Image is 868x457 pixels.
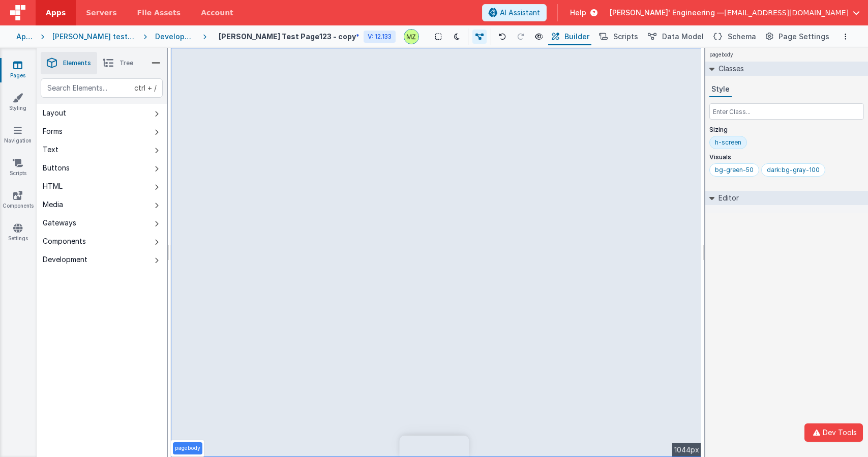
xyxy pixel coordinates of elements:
[610,8,860,18] button: [PERSON_NAME]' Engineering — [EMAIL_ADDRESS][DOMAIN_NAME]
[709,153,864,161] p: Visuals
[714,62,744,76] h2: Classes
[63,59,91,67] span: Elements
[804,423,863,442] button: Dev Tools
[43,199,63,210] div: Media
[714,191,739,205] h2: Editor
[709,82,732,97] button: Style
[41,78,163,98] input: Search Elements...
[762,28,831,45] button: Page Settings
[779,32,829,42] span: Page Settings
[548,28,591,45] button: Builder
[134,83,145,93] div: ctrl
[715,138,741,147] div: h-screen
[37,195,167,214] button: Media
[570,8,586,18] span: Help
[43,181,63,191] div: HTML
[134,78,157,98] span: + /
[705,48,737,62] h4: pagebody
[404,30,418,44] img: e6f0a7b3287e646a671e5b5b3f58e766
[43,254,87,265] div: Development
[43,163,70,173] div: Buttons
[37,122,167,140] button: Forms
[564,32,589,42] span: Builder
[709,103,864,120] input: Enter Class...
[364,31,396,43] div: V: 12.133
[52,32,135,42] div: [PERSON_NAME] test App
[710,28,758,45] button: Schema
[37,232,167,250] button: Components
[43,108,66,118] div: Layout
[715,166,754,174] div: bg-green-50
[500,8,540,18] span: AI Assistant
[37,177,167,195] button: HTML
[709,126,864,134] p: Sizing
[37,214,167,232] button: Gateways
[171,48,701,457] div: -->
[137,8,181,18] span: File Assets
[482,4,547,21] button: AI Assistant
[175,444,200,452] p: pagebody
[86,8,116,18] span: Servers
[672,443,701,457] div: 1044px
[37,159,167,177] button: Buttons
[219,33,356,40] h4: [PERSON_NAME] Test Page123 - copy
[613,32,638,42] span: Scripts
[43,218,76,228] div: Gateways
[119,59,133,67] span: Tree
[37,250,167,269] button: Development
[43,126,63,136] div: Forms
[644,28,706,45] button: Data Model
[767,166,820,174] div: dark:bg-gray-100
[724,8,849,18] span: [EMAIL_ADDRESS][DOMAIN_NAME]
[46,8,66,18] span: Apps
[610,8,724,18] span: [PERSON_NAME]' Engineering —
[840,31,852,43] button: Options
[595,28,640,45] button: Scripts
[662,32,704,42] span: Data Model
[155,32,195,42] div: Development
[43,236,86,246] div: Components
[37,104,167,122] button: Layout
[16,32,33,42] div: Apps
[43,145,58,155] div: Text
[399,436,469,457] iframe: Marker.io feedback button
[37,140,167,159] button: Text
[728,32,756,42] span: Schema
